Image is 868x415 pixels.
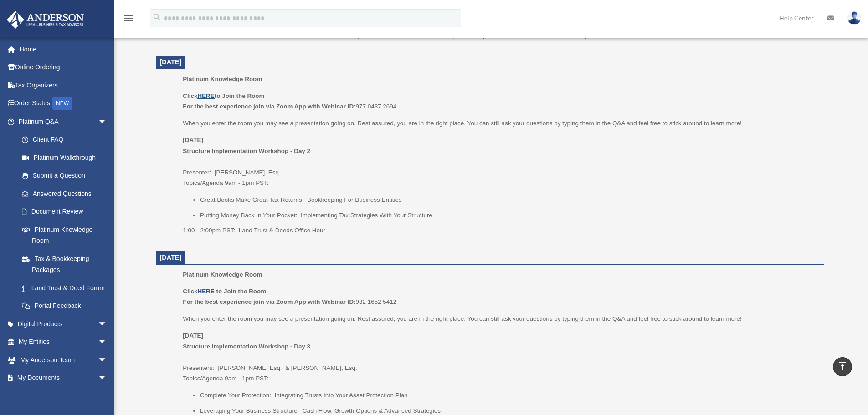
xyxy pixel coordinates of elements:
div: NEW [52,97,72,110]
a: Home [6,40,121,58]
li: Great Books Make Great Tax Returns: Bookkeeping For Business Entities [200,195,817,205]
a: Digital Productsarrow_drop_down [6,315,121,333]
b: Structure Implementation Workshop - Day 3 [183,343,310,350]
p: 977 0437 2694 [183,91,817,112]
i: vertical_align_top [837,361,848,372]
img: User Pic [847,11,861,25]
a: Portal Feedback [13,297,121,315]
a: Client FAQ [13,131,121,149]
a: menu [123,16,134,24]
p: Presenter: [PERSON_NAME], Esq. Topics/Agenda 9am - 1pm PST: [183,135,817,189]
span: [DATE] [160,254,182,261]
a: Platinum Walkthrough [13,149,121,167]
a: Order StatusNEW [6,94,121,113]
b: Click to Join the Room [183,92,264,99]
b: Structure Implementation Workshop - Day 2 [183,148,310,154]
a: Platinum Knowledge Room [13,220,116,250]
span: Platinum Knowledge Room [183,76,262,82]
p: Presenters: [PERSON_NAME] Esq. & [PERSON_NAME], Esq. Topics/Agenda 9am - 1pm PST: [183,330,817,384]
span: arrow_drop_down [98,315,116,333]
span: arrow_drop_down [98,113,116,131]
b: For the best experience join via Zoom App with Webinar ID: [183,298,355,305]
a: My Entitiesarrow_drop_down [6,333,121,351]
u: [DATE] [183,137,203,143]
span: arrow_drop_down [98,351,116,369]
a: Land Trust & Deed Forum [13,279,121,297]
a: HERE [197,92,214,99]
li: Complete Your Protection: Integrating Trusts Into Your Asset Protection Plan [200,390,817,401]
b: For the best experience join via Zoom App with Webinar ID: [183,103,355,110]
a: Answered Questions [13,184,121,203]
p: When you enter the room you may see a presentation going on. Rest assured, you are in the right p... [183,313,817,324]
a: HERE [197,288,214,295]
a: Platinum Q&Aarrow_drop_down [6,113,121,131]
p: 932 1652 5412 [183,286,817,307]
a: Submit a Question [13,167,121,185]
b: Click [183,288,216,295]
a: My Anderson Teamarrow_drop_down [6,351,121,369]
img: Anderson Advisors Platinum Portal [4,11,87,29]
i: menu [123,13,134,24]
b: to Join the Room [216,288,267,295]
u: [DATE] [183,332,203,339]
a: Online Ordering [6,58,121,77]
i: search [152,12,162,22]
span: Platinum Knowledge Room [183,271,262,278]
a: vertical_align_top [833,357,852,376]
a: Tax Organizers [6,76,121,94]
span: [DATE] [160,58,182,66]
a: My Documentsarrow_drop_down [6,369,121,387]
p: 1:00 - 2:00pm PST: Land Trust & Deeds Office Hour [183,225,817,236]
a: Tax & Bookkeeping Packages [13,250,121,279]
p: When you enter the room you may see a presentation going on. Rest assured, you are in the right p... [183,118,817,129]
a: Document Review [13,203,121,221]
span: arrow_drop_down [98,333,116,352]
li: Putting Money Back In Your Pocket: Implementing Tax Strategies With Your Structure [200,210,817,221]
span: arrow_drop_down [98,369,116,388]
